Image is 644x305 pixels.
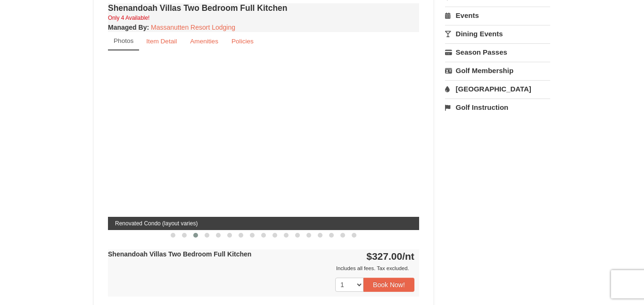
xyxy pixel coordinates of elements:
strong: Shenandoah Villas Two Bedroom Full Kitchen [108,250,251,258]
a: Massanutten Resort Lodging [151,24,235,31]
a: Events [445,7,550,24]
a: Dining Events [445,25,550,42]
a: [GEOGRAPHIC_DATA] [445,80,550,98]
a: Golf Instruction [445,99,550,116]
button: Book Now! [363,278,414,292]
span: Renovated Condo (layout varies) [108,217,419,230]
small: Photos [114,37,133,44]
a: Golf Membership [445,62,550,79]
a: Policies [225,32,260,50]
small: Item Detail [146,38,177,45]
span: /nt [402,251,414,262]
small: Amenities [190,38,218,45]
strong: $327.00 [366,251,414,262]
a: Photos [108,32,139,50]
span: Managed By [108,24,147,31]
small: Policies [231,38,254,45]
a: Season Passes [445,43,550,61]
div: Includes all fees. Tax excluded. [108,264,414,273]
h4: Shenandoah Villas Two Bedroom Full Kitchen [108,3,419,13]
a: Item Detail [140,32,183,50]
a: Amenities [184,32,224,50]
small: Only 4 Available! [108,15,149,21]
strong: : [108,24,149,31]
